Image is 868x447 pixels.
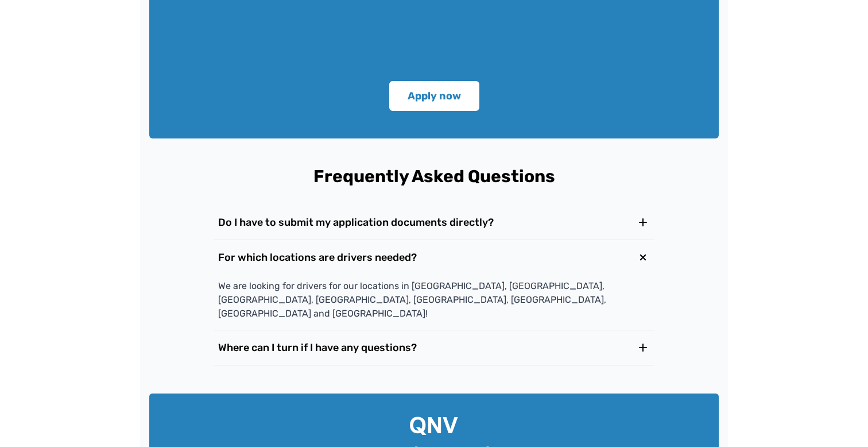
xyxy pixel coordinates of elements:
[218,216,494,229] font: Do I have to submit my application documents directly?
[218,341,417,354] font: Where can I turn if I have any questions?
[389,81,479,111] button: Apply now
[214,330,654,365] button: Where can I turn if I have any questions?
[408,90,461,102] font: Apply now
[214,240,654,275] button: For which locations are drivers needed?
[214,205,654,240] button: Do I have to submit my application documents directly?
[313,166,555,187] font: Frequently Asked Questions
[410,417,458,435] img: QNV Logo
[218,251,417,264] font: For which locations are drivers needed?
[218,280,606,319] font: We are looking for drivers for our locations in [GEOGRAPHIC_DATA], [GEOGRAPHIC_DATA], [GEOGRAPHIC...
